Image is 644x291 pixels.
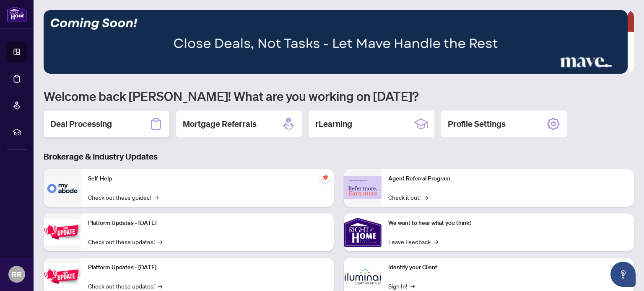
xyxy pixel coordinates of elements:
[154,193,158,202] span: →
[448,118,506,130] h2: Profile Settings
[158,281,162,291] span: →
[388,263,627,272] p: Identify your Client
[424,193,428,202] span: →
[388,281,415,291] a: Sign In!→
[315,118,352,130] h2: rLearning
[44,263,81,290] img: Platform Updates - July 8, 2025
[88,174,327,183] p: Self-Help
[585,65,589,69] button: 1
[88,219,327,228] p: Platform Updates - [DATE]
[388,193,428,202] a: Check it out!→
[88,193,158,202] a: Check out these guides!→
[44,169,81,207] img: Self-Help
[44,219,81,245] img: Platform Updates - July 21, 2025
[344,214,382,251] img: We want to hear what you think!
[388,219,627,228] p: We want to hear what you think!
[388,174,627,183] p: Agent Referral Program
[622,65,626,69] button: 5
[88,281,162,291] a: Check out these updates!→
[344,176,382,199] img: Agent Referral Program
[7,6,27,22] img: logo
[44,151,634,162] h3: Brokerage & Industry Updates
[158,237,162,246] span: →
[183,118,257,130] h2: Mortgage Referrals
[615,65,619,69] button: 4
[388,237,438,246] a: Leave Feedback→
[88,237,162,246] a: Check out these updates!→
[44,10,628,74] img: Slide 2
[12,268,22,280] span: RR
[88,263,327,272] p: Platform Updates - [DATE]
[320,173,330,183] span: pushpin
[592,65,595,69] button: 2
[410,281,415,291] span: →
[610,262,636,287] button: Open asap
[599,65,612,69] button: 3
[50,118,112,130] h2: Deal Processing
[44,88,634,104] h1: Welcome back [PERSON_NAME]! What are you working on [DATE]?
[434,237,438,246] span: →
